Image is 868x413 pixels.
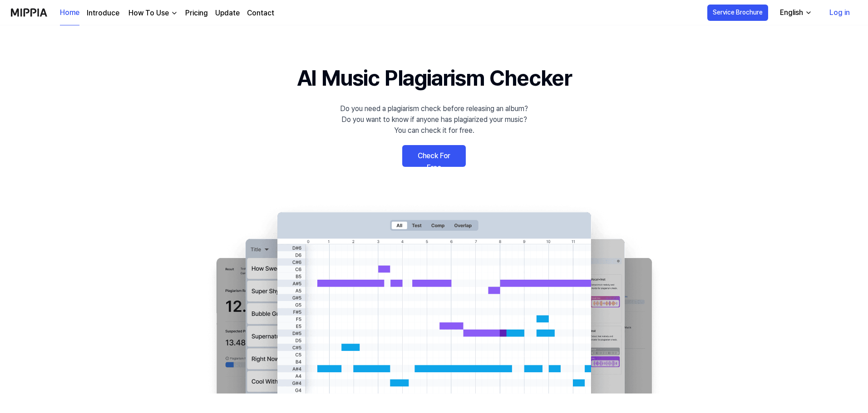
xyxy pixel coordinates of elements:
a: Update [215,8,240,19]
a: Pricing [185,8,208,19]
button: English [773,4,818,22]
a: Introduce [87,8,119,19]
h1: AI Music Plagiarism Checker [297,62,572,94]
button: How To Use [127,8,178,19]
a: Contact [247,8,274,19]
a: Home [60,0,79,25]
a: Check For Free [402,145,466,167]
img: down [171,10,178,17]
img: main Image [198,203,670,394]
button: Service Brochure [707,5,768,21]
div: How To Use [127,8,171,19]
div: Do you need a plagiarism check before releasing an album? Do you want to know if anyone has plagi... [340,103,528,136]
div: English [778,7,805,18]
